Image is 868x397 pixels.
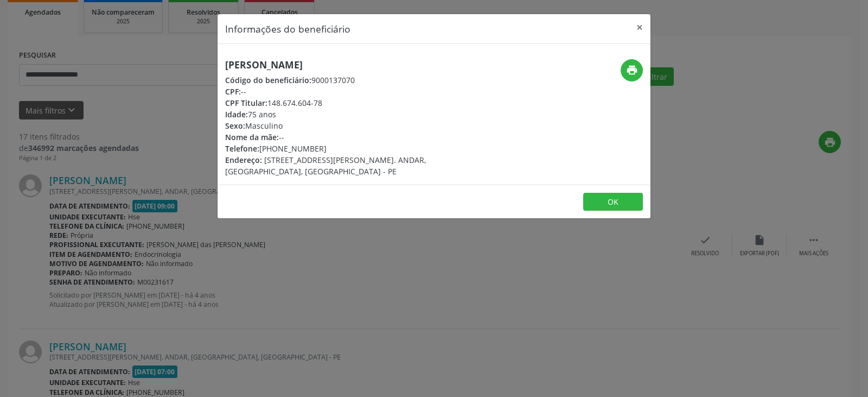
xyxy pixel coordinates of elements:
span: CPF Titular: [225,98,267,108]
div: 148.674.604-78 [225,97,499,109]
span: Nome da mãe: [225,132,279,142]
span: [STREET_ADDRESS][PERSON_NAME]. ANDAR, [GEOGRAPHIC_DATA], [GEOGRAPHIC_DATA] - PE [225,155,426,177]
h5: Informações do beneficiário [225,22,350,36]
i: print [626,64,638,76]
span: Sexo: [225,121,245,131]
div: 9000137070 [225,74,499,86]
span: Idade: [225,109,248,119]
div: [PHONE_NUMBER] [225,143,499,154]
button: Close [629,14,650,41]
div: -- [225,86,499,97]
span: Endereço: [225,155,262,165]
button: print [621,59,643,81]
span: Telefone: [225,143,259,154]
div: -- [225,131,499,143]
div: 75 anos [225,109,499,120]
h5: [PERSON_NAME] [225,59,499,71]
div: Masculino [225,120,499,131]
span: Código do beneficiário: [225,75,311,85]
span: CPF: [225,86,241,97]
button: OK [583,193,643,211]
